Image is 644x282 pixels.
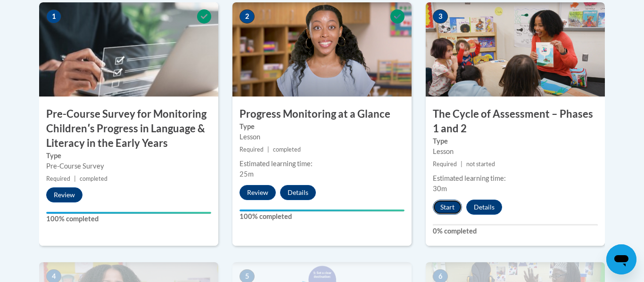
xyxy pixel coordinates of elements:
[433,9,448,24] span: 3
[466,200,502,215] button: Details
[239,9,255,24] span: 2
[239,121,405,132] label: Type
[232,2,412,97] img: Course Image
[426,2,605,97] img: Course Image
[239,170,254,178] span: 25m
[433,136,598,146] label: Type
[433,185,447,193] span: 30m
[461,161,462,168] span: |
[239,209,405,211] div: Your progress
[239,146,264,153] span: Required
[433,173,598,184] div: Estimated learning time:
[239,159,405,169] div: Estimated learning time:
[239,211,405,222] label: 100% completed
[239,132,405,142] div: Lesson
[433,226,598,236] label: 0% completed
[273,146,301,153] span: completed
[606,244,636,274] iframe: Button to launch messaging window
[39,2,218,97] img: Course Image
[46,214,211,224] label: 100% completed
[426,107,605,136] h3: The Cycle of Assessment – Phases 1 and 2
[232,107,412,121] h3: Progress Monitoring at a Glance
[433,200,462,215] button: Start
[46,175,70,182] span: Required
[267,146,269,153] span: |
[466,161,495,168] span: not started
[46,212,211,214] div: Your progress
[80,175,107,182] span: completed
[239,185,276,200] button: Review
[46,151,211,161] label: Type
[433,161,457,168] span: Required
[46,161,211,171] div: Pre-Course Survey
[46,187,83,202] button: Review
[74,175,76,182] span: |
[39,107,218,150] h3: Pre-Course Survey for Monitoring Childrenʹs Progress in Language & Literacy in the Early Years
[280,185,316,200] button: Details
[433,146,598,157] div: Lesson
[46,9,61,24] span: 1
